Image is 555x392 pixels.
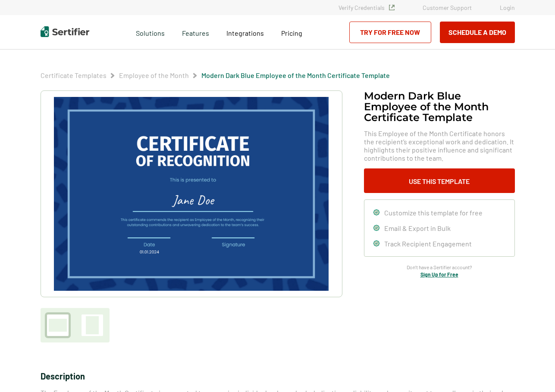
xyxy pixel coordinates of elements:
span: Integrations [226,29,264,37]
span: Certificate Templates [41,71,107,80]
a: Integrations [226,27,264,37]
img: Verified [389,5,395,10]
span: Modern Dark Blue Employee of the Month Certificate Template [201,71,390,80]
a: Login [500,4,515,11]
span: Features [182,27,209,37]
span: Employee of the Month [119,71,189,80]
a: Pricing [281,27,302,37]
span: Description [41,371,85,381]
span: Solutions [136,27,165,37]
a: Try for Free Now [349,22,431,43]
div: Breadcrumb [41,71,390,80]
a: Customer Support [423,4,472,11]
span: Customize this template for free [384,208,483,217]
img: Sertifier | Digital Credentialing Platform [41,26,89,37]
img: Modern Dark Blue Employee of the Month Certificate Template [54,97,328,291]
a: Sign Up for Free [420,271,458,277]
span: This Employee of the Month Certificate honors the recipient’s exceptional work and dedication. It... [364,129,515,162]
h1: Modern Dark Blue Employee of the Month Certificate Template [364,90,515,123]
a: Certificate Templates [41,71,107,79]
span: Track Recipient Engagement [384,240,472,248]
a: Modern Dark Blue Employee of the Month Certificate Template [201,71,390,79]
a: Employee of the Month [119,71,189,79]
button: Use This Template [364,168,515,193]
span: Pricing [281,29,302,37]
span: Don’t have a Sertifier account? [407,263,472,271]
a: Verify Credentials [339,4,395,11]
span: Email & Export in Bulk [384,224,451,232]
